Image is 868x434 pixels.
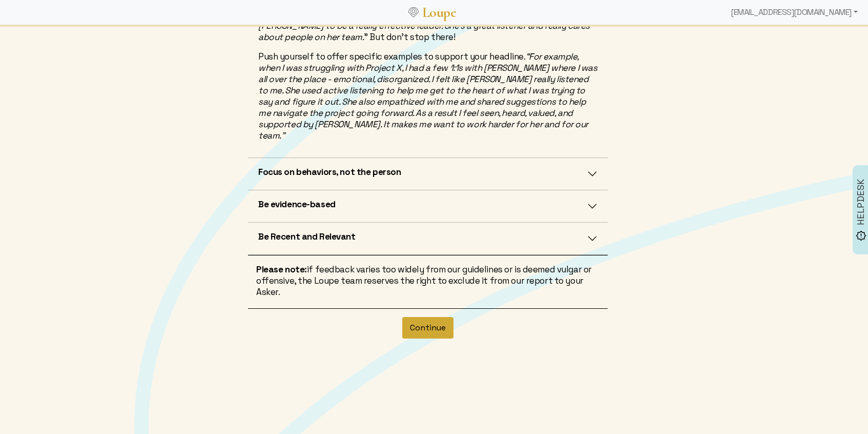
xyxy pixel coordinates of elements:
button: Continue [402,317,453,339]
h5: Be Recent and Relevant [258,231,356,242]
h5: Be evidence-based [258,199,336,210]
button: Focus on behaviors, not the person [248,158,608,190]
strong: Please note: [256,264,307,275]
em: “For example, when I was struggling with Project X, I had a few 1:1s with [PERSON_NAME] where I w... [258,51,597,141]
p: Push yourself to offer specific examples to support your headline. [258,51,597,141]
p: if feedback varies too widely from our guidelines or is deemed vulgar or offensive, the Loupe tea... [256,264,600,298]
a: Loupe [419,3,460,22]
img: brightness_alert_FILL0_wght500_GRAD0_ops.svg [856,230,866,241]
img: Loupe Logo [408,7,419,17]
button: Be evidence-based [248,190,608,222]
button: Be Recent and Relevant [248,223,608,254]
h5: Focus on behaviors, not the person [258,166,401,177]
div: [EMAIL_ADDRESS][DOMAIN_NAME] [727,2,862,23]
